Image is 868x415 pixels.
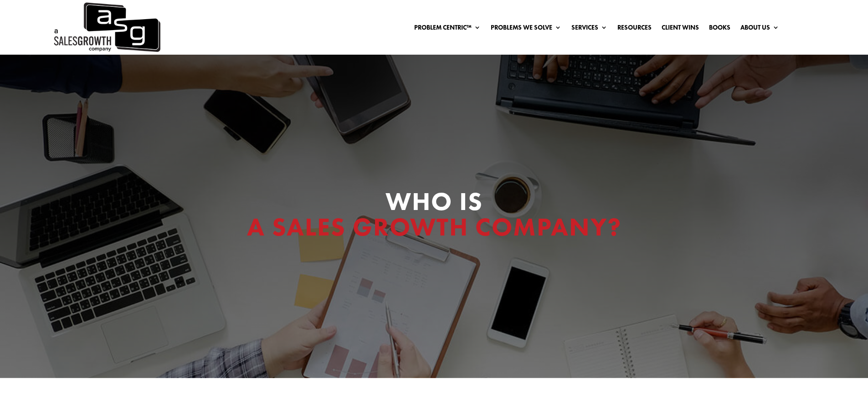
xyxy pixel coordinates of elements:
a: Services [571,24,607,34]
span: A Sales Growth Company? [247,210,621,243]
a: About Us [740,24,779,34]
a: Books [709,24,730,34]
h1: Who Is [188,189,680,244]
a: Resources [617,24,652,34]
a: Problems We Solve [491,24,561,34]
a: Problem Centric™ [414,24,481,34]
a: Client Wins [662,24,699,34]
